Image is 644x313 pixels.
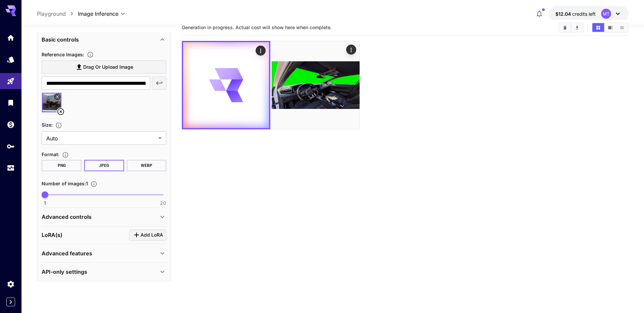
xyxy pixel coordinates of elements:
[59,151,71,158] button: Choose the file format for the output image.
[129,230,166,241] button: Click to add LoRA
[42,245,166,261] div: Advanced features
[127,160,167,171] button: WEBP
[571,23,583,32] button: Download All
[256,46,266,56] div: Actions
[83,63,133,71] span: Drag or upload image
[7,97,15,105] div: Library
[272,41,360,129] img: 9k=
[549,6,629,21] button: $12.0352MT
[555,11,572,17] span: $12.04
[42,264,166,280] div: API-only settings
[141,231,163,239] span: Add LoRA
[42,60,166,74] label: Drag or upload image
[42,181,88,186] span: Number of images : 1
[42,151,59,157] span: Format :
[604,23,616,32] button: Show images in video view
[592,22,629,33] div: Show images in grid viewShow images in video viewShow images in list view
[592,23,604,32] button: Show images in grid view
[555,10,596,17] div: $12.0352
[53,122,65,129] button: Adjust the dimensions of the generated image by specifying its width and height in pixels, or sel...
[42,213,92,221] p: Advanced controls
[42,268,87,276] p: API-only settings
[6,298,15,306] button: Expand sidebar
[42,122,53,128] span: Size :
[42,209,166,225] div: Advanced controls
[42,231,62,239] p: LoRA(s)
[616,23,628,32] button: Show images in list view
[42,52,84,57] span: Reference Images :
[84,160,124,171] button: JPEG
[42,249,92,257] p: Advanced features
[572,11,596,17] span: credits left
[7,34,15,42] div: Home
[7,55,15,64] div: Models
[601,9,611,19] div: MT
[42,160,82,171] button: PNG
[558,22,584,33] div: Clear ImagesDownload All
[88,181,100,187] button: Specify how many images to generate in a single request. Each image generation will be charged se...
[182,24,332,30] span: Generation in progress. Actual cost will show here when complete.
[7,75,15,83] div: Playground
[346,45,356,55] div: Actions
[37,10,66,18] a: Playground
[7,280,15,288] div: Settings
[37,10,78,18] nav: breadcrumb
[559,23,571,32] button: Clear Images
[160,200,166,206] span: 20
[44,200,46,206] span: 1
[42,32,166,48] div: Basic controls
[7,120,15,129] div: Wallet
[7,142,15,150] div: API Keys
[84,51,96,58] button: Upload a reference image to guide the result. This is needed for Image-to-Image or Inpainting. Su...
[46,134,156,142] span: Auto
[78,10,118,18] span: Image Inference
[42,36,79,44] p: Basic controls
[7,164,15,172] div: Usage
